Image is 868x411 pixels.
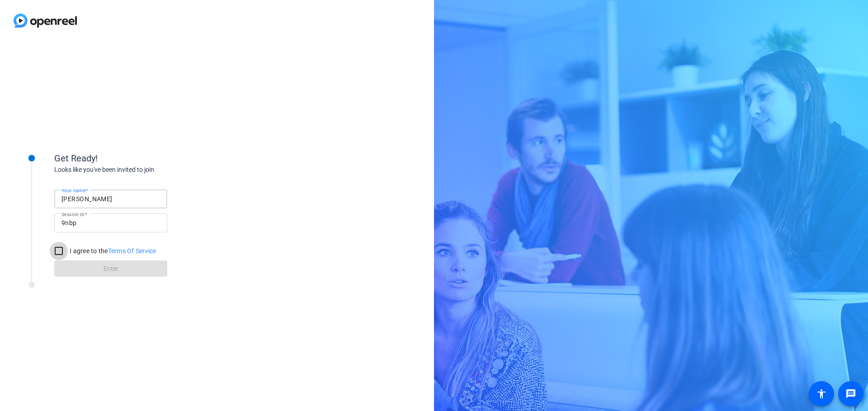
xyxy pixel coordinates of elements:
div: Looks like you've been invited to join [54,165,235,175]
label: I agree to the [68,246,156,255]
mat-label: Session ID [61,212,85,217]
mat-icon: accessibility [816,388,827,399]
a: Terms Of Service [108,247,156,255]
mat-label: Your name [61,188,85,193]
div: Get Ready! [54,151,235,165]
mat-icon: message [845,388,856,399]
